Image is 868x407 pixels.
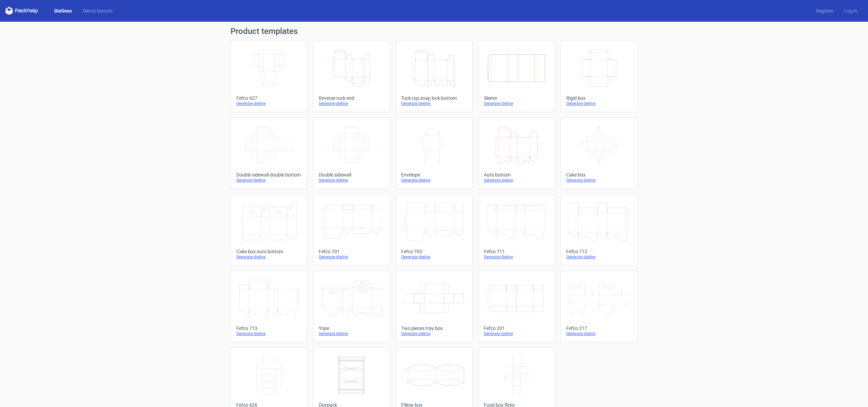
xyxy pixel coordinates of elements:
[313,194,390,265] a: Fefco 701Generate dieline
[319,331,384,336] div: Generate dieline
[231,41,308,112] a: Fefco 427Generate dieline
[401,95,467,101] div: Tuck top snap lock bottom
[231,117,308,189] a: Double sidewall double bottomGenerate dieline
[484,326,549,331] div: Fefco 201
[401,249,467,254] div: Fefco 703
[236,95,302,101] div: Fefco 427
[484,172,549,178] div: Auto bottom
[49,7,77,14] a: Dielines
[478,117,555,189] a: Auto bottomGenerate dieline
[319,172,384,178] div: Double sidewall
[560,194,637,265] a: Fefco 712Generate dieline
[566,254,632,260] div: Generate dieline
[77,7,118,14] a: Diecut layouts
[484,331,549,336] div: Generate dieline
[484,101,549,106] div: Generate dieline
[319,95,384,101] div: Reverse tuck end
[478,271,555,342] a: Fefco 201Generate dieline
[401,178,467,183] div: Generate dieline
[236,178,302,183] div: Generate dieline
[236,172,302,178] div: Double sidewall double bottom
[566,178,632,183] div: Generate dieline
[319,254,384,260] div: Generate dieline
[395,194,472,265] a: Fefco 703Generate dieline
[231,27,637,35] h1: Product templates
[313,117,390,189] a: Double sidewallGenerate dieline
[566,172,632,178] div: Cake box
[319,249,384,254] div: Fefco 701
[566,95,632,101] div: Rigid box
[395,41,472,112] a: Tuck top snap lock bottomGenerate dieline
[401,101,467,106] div: Generate dieline
[236,331,302,336] div: Generate dieline
[319,326,384,331] div: Yope
[484,249,549,254] div: Fefco 711
[319,178,384,183] div: Generate dieline
[566,101,632,106] div: Generate dieline
[839,7,863,14] a: Log in
[313,271,390,342] a: YopeGenerate dieline
[560,117,637,189] a: Cake boxGenerate dieline
[560,41,637,112] a: Rigid boxGenerate dieline
[566,331,632,336] div: Generate dieline
[401,326,467,331] div: Two pieces tray box
[395,117,472,189] a: EnvelopeGenerate dieline
[401,254,467,260] div: Generate dieline
[236,254,302,260] div: Generate dieline
[319,101,384,106] div: Generate dieline
[401,331,467,336] div: Generate dieline
[231,194,308,265] a: Cake box auto bottomGenerate dieline
[236,249,302,254] div: Cake box auto bottom
[478,194,555,265] a: Fefco 711Generate dieline
[236,326,302,331] div: Fefco 713
[811,7,839,14] a: Register
[560,271,637,342] a: Fefco 217Generate dieline
[566,326,632,331] div: Fefco 217
[313,41,390,112] a: Reverse tuck endGenerate dieline
[484,95,549,101] div: Sleeve
[236,101,302,106] div: Generate dieline
[478,41,555,112] a: SleeveGenerate dieline
[401,172,467,178] div: Envelope
[566,249,632,254] div: Fefco 712
[395,271,472,342] a: Two pieces tray boxGenerate dieline
[484,178,549,183] div: Generate dieline
[484,254,549,260] div: Generate dieline
[231,271,308,342] a: Fefco 713Generate dieline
